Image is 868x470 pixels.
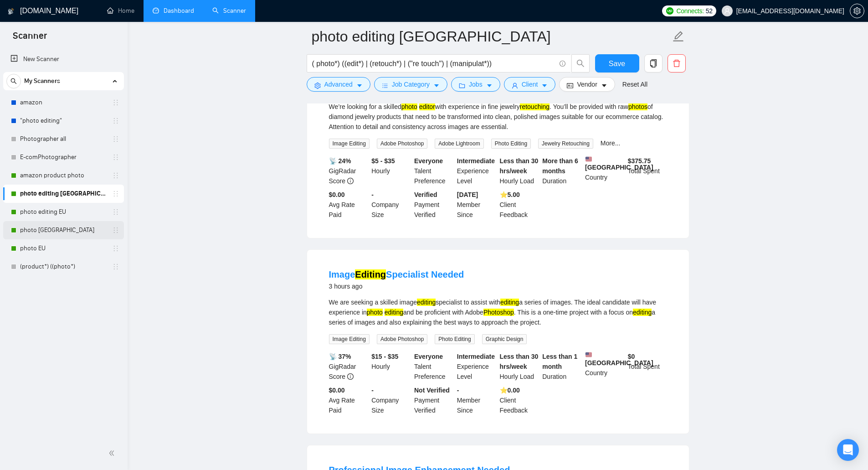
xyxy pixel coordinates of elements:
[5,29,54,48] span: Scanner
[112,245,119,252] span: holder
[628,103,647,110] mark: photos
[3,50,124,68] li: New Scanner
[673,31,684,42] span: edit
[412,156,455,186] div: Talent Preference
[414,157,443,165] b: Everyone
[457,387,459,394] b: -
[24,72,60,90] span: My Scanners
[329,139,370,149] span: Image Editing
[20,93,107,112] a: amazon
[457,191,478,198] b: [DATE]
[307,77,370,92] button: settingAdvancedcaret-down
[455,190,498,220] div: Member Since
[419,103,435,110] mark: editor
[356,82,363,89] span: caret-down
[482,334,527,344] span: Graphic Design
[500,191,520,198] b: ⭐️ 5.00
[500,157,539,175] b: Less than 30 hrs/week
[586,351,592,358] img: 🇺🇸
[541,82,548,89] span: caret-down
[666,7,673,15] img: upwork-logo.png
[628,353,635,360] b: $ 0
[498,156,541,186] div: Hourly Load
[329,297,667,327] div: We are seeking a skilled image specialist to assist with a series of images. The ideal candidate ...
[8,4,14,19] img: logo
[314,82,321,89] span: setting
[327,156,370,186] div: GigRadar Score
[347,178,354,184] span: info-circle
[371,387,374,394] b: -
[668,59,685,67] span: delete
[586,156,592,162] img: 🇺🇸
[367,309,383,316] mark: photo
[412,385,455,415] div: Payment Verified
[645,59,662,67] span: copy
[601,82,607,89] span: caret-down
[3,72,124,276] li: My Scanners
[486,82,493,89] span: caret-down
[504,77,556,92] button: userClientcaret-down
[583,351,626,382] div: Country
[392,79,430,89] span: Job Category
[457,157,495,165] b: Intermediate
[377,139,427,149] span: Adobe Photoshop
[153,7,194,15] a: dashboardDashboard
[112,154,119,161] span: holder
[112,135,119,143] span: holder
[401,103,417,110] mark: photo
[540,156,583,186] div: Duration
[538,139,593,149] span: Jewelry Retouching
[626,156,669,186] div: Total Spent
[382,82,388,89] span: bars
[6,74,21,88] button: search
[107,7,134,15] a: homeHome
[370,351,412,382] div: Hourly
[329,102,667,132] div: We’re looking for a skilled with experience in fine jewelry . You’ll be provided with raw of diam...
[457,353,495,360] b: Intermediate
[417,299,436,306] mark: editing
[706,6,713,16] span: 52
[455,351,498,382] div: Experience Level
[371,157,395,165] b: $5 - $35
[112,263,119,270] span: holder
[455,156,498,186] div: Experience Level
[112,227,119,234] span: holder
[312,25,671,48] input: Scanner name...
[850,4,864,18] button: setting
[572,59,589,67] span: search
[500,387,520,394] b: ⭐️ 0.00
[327,190,370,220] div: Avg Rate Paid
[585,351,653,367] b: [GEOGRAPHIC_DATA]
[595,54,639,72] button: Save
[112,172,119,179] span: holder
[412,190,455,220] div: Payment Verified
[327,385,370,415] div: Avg Rate Paid
[414,387,450,394] b: Not Verified
[626,351,669,382] div: Total Spent
[20,130,107,148] a: Photographer all
[347,373,354,380] span: info-circle
[329,191,345,198] b: $0.00
[7,78,21,84] span: search
[355,269,386,279] mark: Editing
[371,353,398,360] b: $15 - $35
[469,79,483,89] span: Jobs
[459,82,465,89] span: folder
[644,54,663,72] button: copy
[628,157,651,165] b: $ 375.75
[112,208,119,216] span: holder
[377,334,427,344] span: Adobe Photoshop
[622,79,647,89] a: Reset All
[371,191,374,198] b: -
[522,79,538,89] span: Client
[20,185,107,203] a: photo editing [GEOGRAPHIC_DATA]
[20,239,107,258] a: photo EU
[483,309,514,316] mark: Photoshop
[435,334,474,344] span: Photo Editing
[112,117,119,124] span: holder
[498,351,541,382] div: Hourly Load
[601,139,621,147] a: More...
[20,221,107,239] a: photo [GEOGRAPHIC_DATA]
[571,54,590,72] button: search
[837,439,859,461] div: Open Intercom Messenger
